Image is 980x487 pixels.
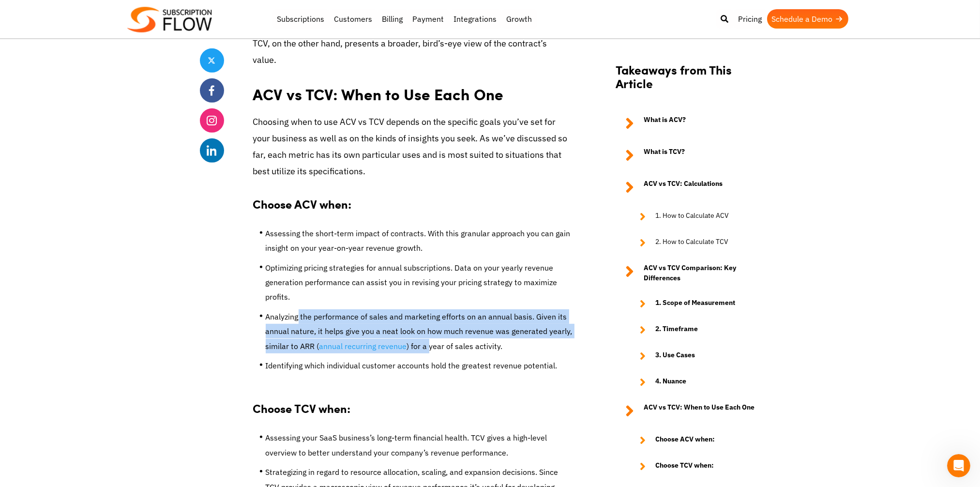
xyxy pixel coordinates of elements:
[319,341,407,351] a: annual recurring revenue
[631,350,771,362] a: 3. Use Cases
[616,115,771,132] a: What is ACV?
[656,434,715,446] strong: Choose ACV when:
[631,434,771,446] a: Choose ACV when:
[449,9,502,29] a: Integrations
[127,7,212,32] img: Subscriptionflow
[266,228,571,253] span: Assessing the short-term impact of contracts. With this granular approach you can gain insight on...
[330,9,377,29] a: Customers
[253,196,352,212] strong: Choose ACV when:
[266,263,558,302] span: Optimizing pricing strategies for annual subscriptions. Data on your yearly revenue generation pe...
[644,402,755,420] strong: ACV vs TCV: When to Use Each One
[631,298,771,309] a: 1. Scope of Measurement
[631,324,771,335] a: 2. Timeframe
[266,361,558,370] span: Identifying which individual customer accounts hold the greatest revenue potential.
[656,324,698,335] strong: 2. Timeframe
[767,9,848,29] a: Schedule a Demo
[656,350,695,362] strong: 3. Use Cases
[734,9,767,29] a: Pricing
[266,433,547,457] span: Assessing your SaaS business’s long-term financial health. TCV gives a high-level overview to bet...
[502,9,537,29] a: Growth
[644,263,771,283] strong: ACV vs TCV Comparison: Key Differences
[631,376,771,388] a: 4. Nuance
[656,211,729,222] span: 1. How to Calculate ACV
[644,147,685,164] strong: What is TCV?
[266,312,573,351] span: Analyzing the performance of sales and marketing efforts on an annual basis. Given its annual nat...
[616,263,771,283] a: ACV vs TCV Comparison: Key Differences
[656,376,687,388] strong: 4. Nuance
[644,179,723,196] strong: ACV vs TCV: Calculations
[656,460,714,472] strong: Choose TCV when:
[616,147,771,164] a: What is TCV?
[631,211,771,222] a: 1. How to Calculate ACV
[408,9,449,29] a: Payment
[253,83,504,105] strong: ACV vs TCV: When to Use Each One
[656,237,729,248] span: 2. How to Calculate TCV
[253,400,351,416] strong: Choose TCV when:
[631,460,771,472] a: Choose TCV when:
[253,21,572,65] span: ACV gives more nuanced insights as it analyzes revenue over a year’s time frame. TCV, on the othe...
[616,402,771,420] a: ACV vs TCV: When to Use Each One
[644,115,686,132] strong: What is ACV?
[272,9,330,29] a: Subscriptions
[947,454,970,477] iframe: Intercom live chat
[253,116,568,177] span: Choosing when to use ACV vs TCV depends on the specific goals you’ve set for your business as wel...
[616,179,771,196] a: ACV vs TCV: Calculations
[656,298,736,309] strong: 1. Scope of Measurement
[616,62,771,100] h2: Takeaways from This Article
[377,9,408,29] a: Billing
[631,237,771,248] a: 2. How to Calculate TCV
